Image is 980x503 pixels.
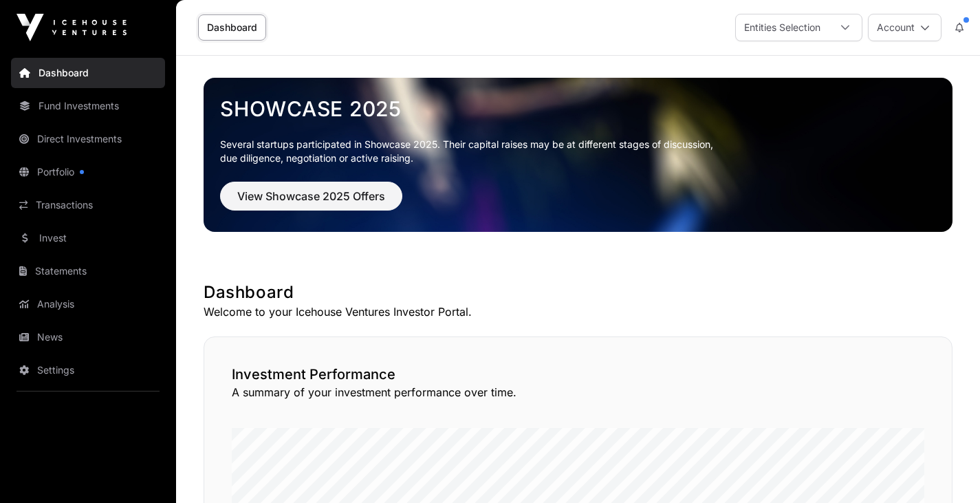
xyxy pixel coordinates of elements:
[736,14,829,41] div: Entities Selection
[220,138,936,165] p: Several startups participated in Showcase 2025. Their capital raises may be at different stages o...
[11,91,165,121] a: Fund Investments
[11,322,165,352] a: News
[11,256,165,286] a: Statements
[198,14,266,41] a: Dashboard
[17,14,127,41] img: Icehouse Ventures Logo
[911,437,980,503] iframe: Chat Widget
[11,289,165,319] a: Analysis
[11,223,165,253] a: Invest
[220,195,402,209] a: View Showcase 2025 Offers
[11,190,165,220] a: Transactions
[868,14,941,41] button: Account
[232,365,924,384] h2: Investment Performance
[204,78,952,232] img: Showcase 2025
[232,384,924,400] p: A summary of your investment performance over time.
[237,188,385,204] span: View Showcase 2025 Offers
[11,355,165,385] a: Settings
[11,157,165,187] a: Portfolio
[204,281,952,303] h1: Dashboard
[11,58,165,88] a: Dashboard
[11,124,165,154] a: Direct Investments
[220,96,936,121] a: Showcase 2025
[204,303,952,320] p: Welcome to your Icehouse Ventures Investor Portal.
[220,182,402,211] button: View Showcase 2025 Offers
